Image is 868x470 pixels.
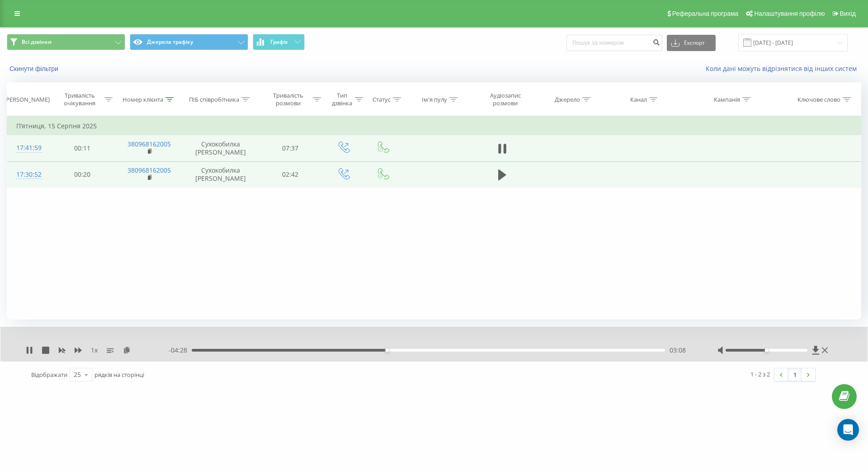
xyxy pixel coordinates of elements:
[479,92,532,107] div: Аудіозапис розмови
[672,10,739,17] span: Реферальна програма
[840,10,856,17] span: Вихід
[94,371,144,379] span: рядків на сторінці
[788,368,802,381] a: 1
[184,161,257,188] td: Сухокобилка [PERSON_NAME]
[797,96,840,103] div: Ключове слово
[265,92,311,107] div: Тривалість розмови
[22,38,52,46] span: Всі дзвінки
[670,346,686,355] span: 03:08
[57,92,103,107] div: Тривалість очікування
[630,96,647,103] div: Канал
[127,166,171,174] a: 380968162005
[4,96,50,103] div: [PERSON_NAME]
[750,370,770,379] div: 1 - 2 з 2
[169,346,192,355] span: - 04:28
[184,135,257,161] td: Сухокобилка [PERSON_NAME]
[764,348,768,352] div: Accessibility label
[667,35,716,51] button: Експорт
[16,139,40,157] div: 17:41:59
[123,96,163,103] div: Номер клієнта
[253,34,305,50] button: Графік
[706,64,861,73] a: Коли дані можуть відрізнятися вiд інших систем
[7,34,125,50] button: Всі дзвінки
[385,348,389,352] div: Accessibility label
[566,35,662,51] input: Пошук за номером
[837,419,859,441] div: Open Intercom Messenger
[16,166,40,183] div: 17:30:52
[49,135,115,161] td: 00:11
[331,92,353,107] div: Тип дзвінка
[714,96,740,103] div: Кампанія
[270,39,288,45] span: Графік
[754,10,825,17] span: Налаштування профілю
[74,370,81,379] div: 25
[130,34,248,50] button: Джерела трафіку
[127,140,171,148] a: 380968162005
[422,96,447,103] div: Ім'я пулу
[555,96,580,103] div: Джерело
[257,135,323,161] td: 07:37
[91,346,98,355] span: 1 x
[7,117,861,135] td: П’ятниця, 15 Серпня 2025
[31,371,67,379] span: Відображати
[189,96,239,103] div: ПІБ співробітника
[7,65,63,73] button: Скинути фільтри
[257,161,323,188] td: 02:42
[373,96,391,103] div: Статус
[49,161,115,188] td: 00:20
